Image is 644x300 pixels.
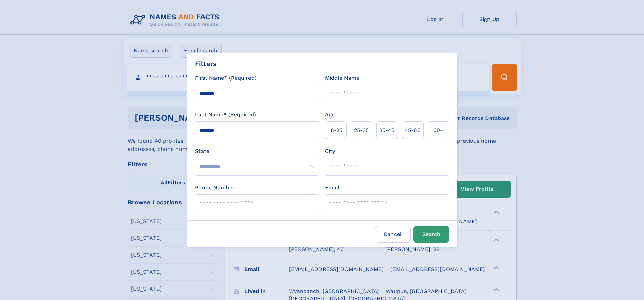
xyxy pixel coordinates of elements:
span: 18‑25 [329,126,342,134]
button: Search [413,226,449,243]
label: Cancel [375,226,411,243]
span: 45‑60 [405,126,421,134]
span: 25‑35 [354,126,369,134]
label: Email [325,184,339,192]
label: State [195,147,319,155]
span: 35‑45 [379,126,395,134]
div: Filters [195,59,217,69]
label: Middle Name [325,74,359,82]
label: Phone Number [195,184,235,192]
span: 60+ [433,126,444,134]
label: City [325,147,335,155]
label: First Name* (Required) [195,74,257,82]
label: Age [325,111,335,119]
label: Last Name* (Required) [195,111,256,119]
